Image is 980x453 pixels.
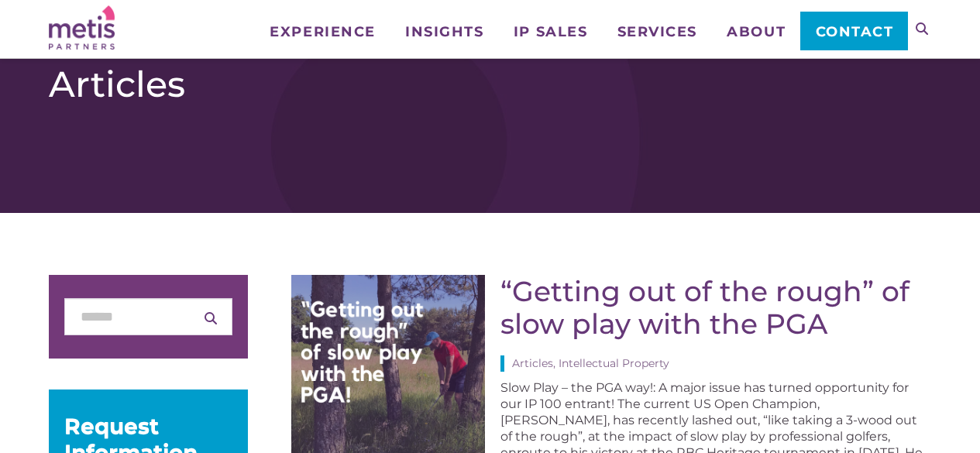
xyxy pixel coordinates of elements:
[800,12,908,50] a: Contact
[500,355,931,372] div: Articles, Intellectual Property
[727,25,786,39] span: About
[500,274,910,341] a: “Getting out of the rough” of slow play with the PGA
[617,25,697,39] span: Services
[514,25,587,39] span: IP Sales
[270,25,375,39] span: Experience
[49,63,931,106] h1: Articles
[816,25,894,39] span: Contact
[405,25,483,39] span: Insights
[49,5,115,50] img: Metis Partners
